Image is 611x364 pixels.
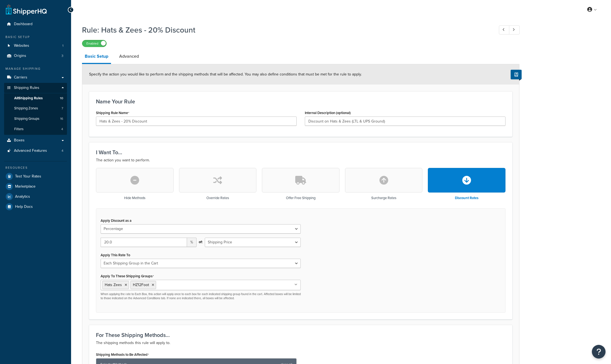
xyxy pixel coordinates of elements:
p: The shipping methods this rule will apply to. [96,340,505,346]
a: Advanced Features4 [4,146,67,156]
span: 4 [62,148,63,153]
div: Resources [4,165,67,170]
a: AllShipping Rules10 [4,93,67,103]
li: Shipping Zones [4,103,67,113]
span: % [187,238,197,247]
span: Test Your Rates [15,174,41,179]
span: 16 [60,117,63,121]
a: Websites1 [4,41,67,51]
span: 7 [62,106,63,111]
li: Filters [4,124,67,134]
span: Filters [14,127,24,132]
span: Marketplace [15,184,36,189]
li: Websites [4,41,67,51]
span: 4 [61,127,63,132]
span: Dashboard [14,22,33,27]
a: Analytics [4,192,67,202]
a: Basic Setup [82,50,111,64]
li: Advanced Features [4,146,67,156]
span: Analytics [15,194,30,199]
h3: I Want To... [96,149,505,155]
h3: Surcharge Rates [371,196,396,200]
li: Shipping Groups [4,114,67,124]
label: Enabled [82,40,106,47]
span: Websites [14,43,29,48]
span: 10 [60,96,63,101]
span: Advanced Features [14,148,47,153]
a: Shipping Zones7 [4,103,67,113]
a: Filters4 [4,124,67,134]
a: Marketplace [4,182,67,191]
span: Hats Zees [105,282,122,288]
label: Apply This Rate To [101,253,130,257]
span: 3 [62,54,63,58]
div: Basic Setup [4,35,67,39]
a: Origins3 [4,51,67,61]
a: Test Your Rates [4,171,67,181]
span: Shipping Rules [14,86,39,90]
h3: Offer Free Shipping [286,196,315,200]
h3: Name Your Rule [96,98,505,104]
span: Shipping Groups [14,117,39,121]
span: Shipping Zones [14,106,38,111]
span: HZ12Foot [133,282,149,288]
label: Shipping Rule Name [96,111,129,115]
span: Help Docs [15,205,33,209]
span: All Shipping Rules [14,96,43,101]
h3: Hide Methods [124,196,145,200]
a: Help Docs [4,202,67,212]
a: Advanced [116,50,142,63]
span: 1 [62,43,63,48]
span: of: [199,238,203,246]
h3: Override Rates [206,196,229,200]
p: The action you want to perform. [96,157,505,164]
a: Shipping Groups16 [4,114,67,124]
a: Shipping Rules [4,83,67,93]
h3: For These Shipping Methods... [96,332,505,338]
span: Origins [14,54,26,58]
a: Next Record [509,25,520,34]
div: Manage Shipping [4,66,67,71]
label: Apply Discount as a [101,219,131,223]
label: Apply To These Shipping Groups [101,274,154,278]
li: Shipping Rules [4,83,67,135]
label: Shipping Methods to Be Affected [96,353,149,357]
li: Origins [4,51,67,61]
h3: Discount Rates [455,196,478,200]
h1: Rule: Hats & Zees - 20% Discount [82,25,489,35]
a: Carriers [4,72,67,83]
p: When applying the rate to Each Box, this action will apply once to each box for each indicated sh... [101,292,301,301]
a: Boxes [4,135,67,145]
a: Dashboard [4,19,67,29]
label: Internal Description (optional) [305,111,351,115]
span: Boxes [14,138,25,143]
span: Specify the action you would like to perform and the shipping methods that will be affected. You ... [89,71,362,77]
a: Previous Record [499,25,510,34]
span: Carriers [14,75,27,80]
button: Open Resource Center [592,345,606,359]
button: Show Help Docs [511,70,522,79]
